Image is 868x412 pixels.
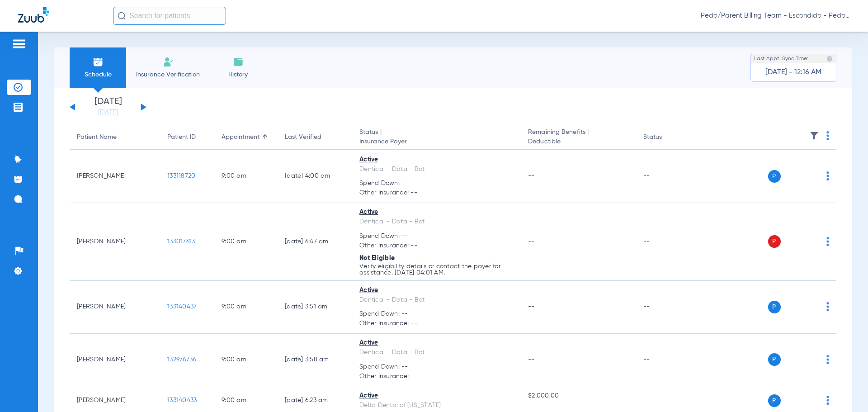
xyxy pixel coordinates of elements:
div: Active [359,338,514,348]
span: Spend Down: -- [359,179,514,188]
img: filter.svg [810,131,819,140]
span: -- [528,303,535,310]
td: [DATE] 6:47 AM [278,203,352,281]
div: Patient Name [77,133,153,142]
img: group-dot-blue.svg [826,171,829,180]
td: [PERSON_NAME] [70,334,160,387]
span: Spend Down: -- [359,309,514,319]
span: Other Insurance: -- [359,188,514,198]
td: [PERSON_NAME] [70,203,160,281]
img: History [233,57,244,67]
img: group-dot-blue.svg [826,302,829,311]
th: Remaining Benefits | [521,125,636,150]
div: Last Verified [285,133,321,142]
th: Status | [352,125,521,150]
td: [DATE] 3:51 AM [278,281,352,334]
span: History [217,70,259,79]
img: hamburger-icon [12,38,26,49]
div: Appointment [222,133,259,142]
img: last sync help info [826,56,833,62]
iframe: Chat Widget [823,369,868,412]
div: Active [359,208,514,217]
td: [PERSON_NAME] [70,150,160,203]
span: P [768,301,781,313]
input: Search for patients [113,7,226,25]
span: -- [528,356,535,363]
span: 133017613 [167,238,195,245]
td: -- [636,203,697,281]
td: -- [636,334,697,387]
span: Other Insurance: -- [359,241,514,251]
a: [DATE] [81,108,135,117]
span: $2,000.00 [528,391,628,401]
div: Appointment [222,133,270,142]
span: Insurance Verification [133,70,203,79]
th: Status [636,125,697,150]
span: Pedo/Parent Billing Team - Escondido - Pedo | The Super Dentists [701,11,850,20]
td: -- [636,281,697,334]
span: -- [528,173,535,179]
div: Patient ID [167,133,207,142]
td: [DATE] 4:00 AM [278,150,352,203]
span: Schedule [76,70,119,79]
div: Patient ID [167,133,196,142]
span: -- [528,401,628,410]
span: 132976736 [167,356,196,363]
td: 9:00 AM [214,334,278,387]
div: Active [359,391,514,401]
span: Spend Down: -- [359,232,514,241]
span: P [768,170,781,183]
span: P [768,235,781,248]
div: Last Verified [285,133,345,142]
span: Other Insurance: -- [359,372,514,381]
span: P [768,394,781,407]
span: -- [528,238,535,245]
img: group-dot-blue.svg [826,131,829,140]
div: Patient Name [77,133,117,142]
td: -- [636,150,697,203]
div: Dentical - Data - Bot [359,217,514,227]
td: [DATE] 3:58 AM [278,334,352,387]
div: Delta Dental of [US_STATE] [359,401,514,410]
span: P [768,353,781,366]
span: [DATE] - 12:16 AM [765,68,821,77]
div: Active [359,155,514,165]
td: 9:00 AM [214,281,278,334]
img: Manual Insurance Verification [163,57,174,67]
li: [DATE] [81,97,135,117]
td: [PERSON_NAME] [70,281,160,334]
div: Dentical - Data - Bot [359,165,514,174]
span: Not Eligible [359,255,395,261]
img: Schedule [93,57,104,67]
span: 133140437 [167,303,197,310]
img: Zuub Logo [18,7,49,23]
span: 133118720 [167,173,195,179]
div: Active [359,286,514,295]
span: Last Appt. Sync Time: [754,54,808,63]
td: 9:00 AM [214,150,278,203]
p: Verify eligibility details or contact the payer for assistance. [DATE] 04:01 AM. [359,263,514,276]
td: 9:00 AM [214,203,278,281]
div: Dentical - Data - Bot [359,295,514,305]
div: Dentical - Data - Bot [359,348,514,357]
img: group-dot-blue.svg [826,355,829,364]
span: Other Insurance: -- [359,319,514,328]
span: Spend Down: -- [359,362,514,372]
img: group-dot-blue.svg [826,237,829,246]
img: Search Icon [118,12,126,20]
span: 133140433 [167,397,197,403]
span: Deductible [528,137,628,147]
span: Insurance Payer [359,137,514,147]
